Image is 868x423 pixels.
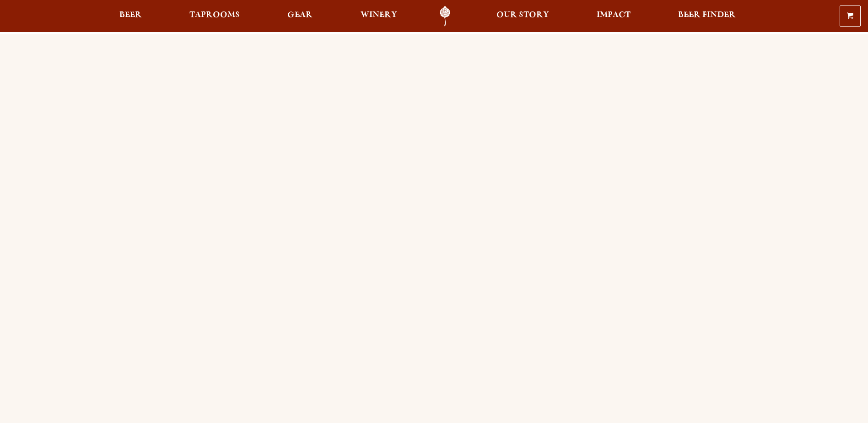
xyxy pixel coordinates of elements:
[597,11,631,19] span: Impact
[183,6,246,27] a: Taprooms
[428,6,462,27] a: Odell Home
[491,6,555,27] a: Our Story
[591,6,636,27] a: Impact
[672,6,742,27] a: Beer Finder
[119,11,142,19] span: Beer
[355,6,403,27] a: Winery
[113,6,148,27] a: Beer
[189,11,240,19] span: Taprooms
[287,11,313,19] span: Gear
[496,11,549,19] span: Our Story
[361,11,397,19] span: Winery
[678,11,736,19] span: Beer Finder
[281,6,318,27] a: Gear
